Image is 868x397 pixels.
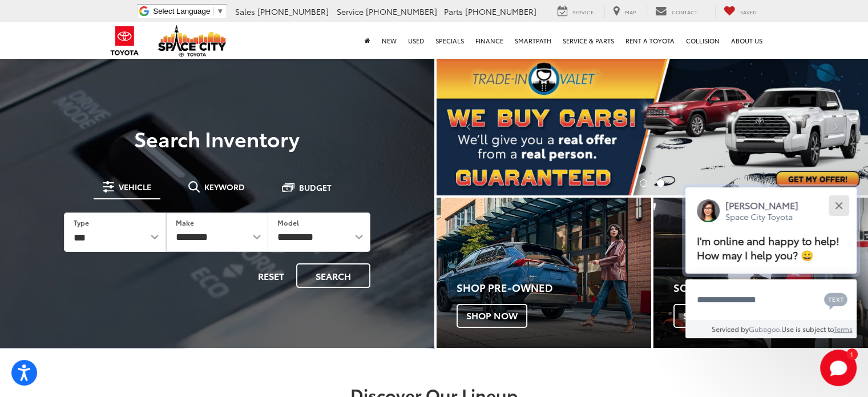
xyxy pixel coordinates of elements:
span: Keyword [204,183,245,191]
a: Map [604,5,644,18]
h3: Search Inventory [48,127,386,150]
span: Parts [444,6,463,17]
span: Service [337,6,364,17]
span: 1 [850,351,853,356]
li: Go to slide number 2. [657,179,664,187]
button: Click to view next picture. [804,80,868,173]
svg: Start Chat [820,350,857,386]
button: Click to view previous picture. [437,80,501,173]
a: Contact [647,5,706,18]
span: Select Language [153,7,210,15]
span: Vehicle [119,183,151,191]
a: Schedule Service Schedule Now [653,198,868,348]
p: Space City Toyota [725,211,798,222]
button: Toggle Chat Window [820,350,857,386]
button: Search [296,263,370,288]
a: Specials [430,22,470,59]
span: Service [572,8,594,15]
a: Home [359,22,376,59]
a: Select Language​ [153,7,224,15]
span: Saved [740,8,757,15]
a: SmartPath [509,22,557,59]
span: Contact [672,8,697,15]
a: Terms [834,324,853,334]
a: Used [402,22,430,59]
div: Toyota [437,198,651,348]
span: [PHONE_NUMBER] [465,6,536,17]
button: Chat with SMS [821,287,851,312]
span: Serviced by [712,324,749,334]
a: Service & Parts [557,22,620,59]
span: Schedule Now [673,304,766,328]
span: [PHONE_NUMBER] [366,6,437,17]
li: Go to slide number 1. [640,179,647,187]
textarea: Type your message [685,279,857,320]
a: About Us [725,22,768,59]
a: Finance [470,22,509,59]
span: ▼ [216,7,224,15]
div: Toyota [653,198,868,348]
span: ​ [213,7,213,15]
span: Map [625,8,636,15]
label: Make [176,218,194,227]
button: Reset [248,263,294,288]
a: New [376,22,402,59]
span: I'm online and happy to help! How may I help you? 😀 [697,233,839,262]
label: Model [277,218,299,227]
span: Sales [235,6,255,17]
span: [PHONE_NUMBER] [257,6,329,17]
a: My Saved Vehicles [715,5,765,18]
h4: Shop Pre-Owned [457,282,651,294]
a: Gubagoo. [749,324,781,334]
a: Collision [680,22,725,59]
div: Close[PERSON_NAME]Space City ToyotaI'm online and happy to help! How may I help you? 😀Type your m... [685,187,857,338]
span: Shop Now [457,304,527,328]
button: Close [826,193,851,218]
img: Toyota [103,22,146,59]
a: Shop Pre-Owned Shop Now [437,198,651,348]
span: Budget [299,183,332,191]
h4: Schedule Service [673,282,868,294]
p: [PERSON_NAME] [725,199,798,211]
label: Type [74,218,89,227]
svg: Text [824,291,847,310]
a: Rent a Toyota [620,22,680,59]
a: Service [549,5,602,18]
img: Space City Toyota [158,25,227,57]
span: Use is subject to [781,324,834,334]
